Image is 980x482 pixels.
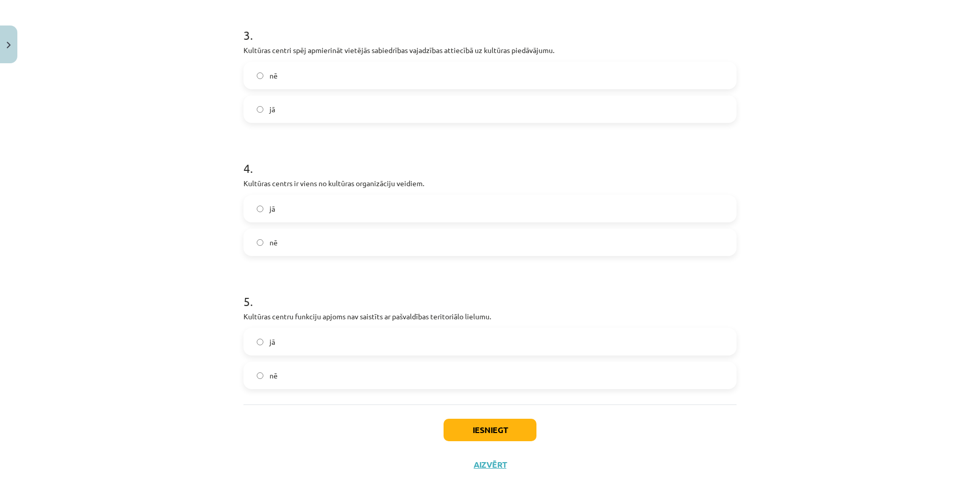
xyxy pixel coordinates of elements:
p: Kultūras centru funkciju apjoms nav saistīts ar pašvaldības teritoriālo lielumu. [243,311,737,322]
input: jā [257,106,263,113]
input: nē [257,372,263,379]
input: nē [257,239,263,246]
span: nē [269,370,278,381]
p: Kultūras centrs ir viens no kultūras organizāciju veidiem. [243,178,737,189]
input: nē [257,72,263,79]
span: jā [269,204,275,214]
input: jā [257,339,263,345]
button: Iesniegt [444,419,536,441]
input: jā [257,206,263,212]
h1: 3 . [243,10,737,42]
h1: 4 . [243,143,737,175]
span: nē [269,237,278,248]
span: jā [269,337,275,347]
p: Kultūras centri spēj apmierināt vietējās sabiedrības vajadzības attiecībā uz kultūras piedāvājumu. [243,45,737,56]
button: Aizvērt [471,460,509,470]
span: jā [269,104,275,115]
span: nē [269,70,278,81]
h1: 5 . [243,276,737,308]
img: icon-close-lesson-0947bae3869378f0d4975bcd49f059093ad1ed9edebbc8119c70593378902aed.svg [7,42,11,48]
